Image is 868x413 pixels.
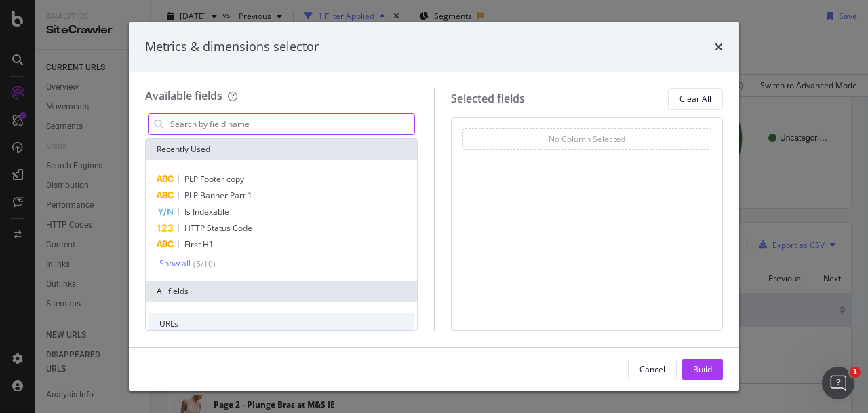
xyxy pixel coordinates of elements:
[668,88,723,110] button: Clear All
[549,133,625,145] div: No Column Selected
[679,93,711,105] div: Clear All
[159,259,191,268] div: Show all
[682,359,723,380] button: Build
[146,281,417,302] div: All fields
[451,91,525,107] div: Selected fields
[184,206,229,217] span: Is Indexable
[184,222,252,234] span: HTTP Status Code
[715,38,723,56] div: times
[693,363,712,375] div: Build
[639,363,665,375] div: Cancel
[145,88,222,103] div: Available fields
[184,190,252,201] span: PLP Banner Part 1
[628,359,677,380] button: Cancel
[169,114,414,134] input: Search by field name
[146,139,417,160] div: Recently Used
[850,367,861,378] span: 1
[822,367,854,399] iframe: Intercom live chat
[184,238,214,250] span: First H1
[129,22,739,391] div: modal
[191,258,216,270] div: ( 5 / 10 )
[145,38,319,56] div: Metrics & dimensions selector
[184,173,244,185] span: PLP Footer copy
[149,313,414,335] div: URLs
